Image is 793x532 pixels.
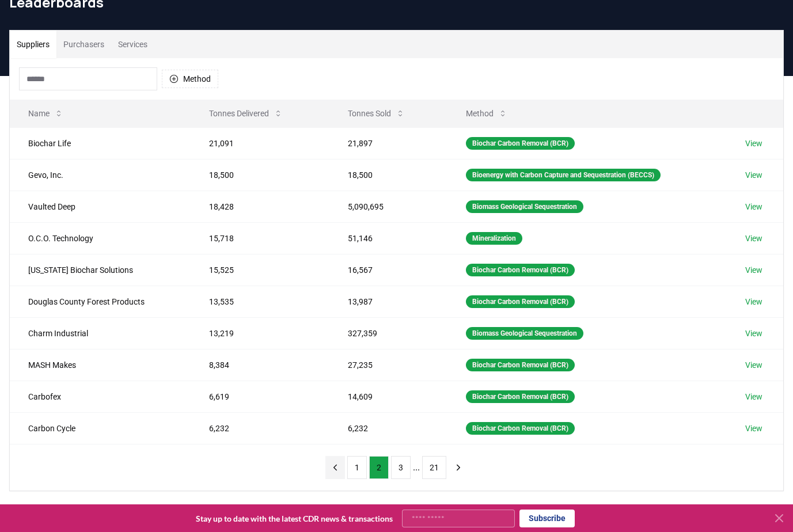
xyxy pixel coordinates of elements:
div: Biochar Carbon Removal (BCR) [466,422,575,435]
button: next page [449,456,468,479]
button: Method [162,70,218,88]
td: 13,987 [329,286,447,317]
td: 327,359 [329,317,447,349]
td: Carbon Cycle [10,412,191,444]
td: 13,535 [191,286,329,317]
div: Mineralization [466,232,522,245]
a: View [745,359,762,371]
td: Biochar Life [10,127,191,159]
button: Services [111,31,154,58]
li: ... [413,461,420,474]
div: Biochar Carbon Removal (BCR) [466,359,575,371]
a: View [745,264,762,276]
td: 8,384 [191,349,329,381]
td: 14,609 [329,381,447,412]
button: Name [19,102,73,125]
td: 6,232 [329,412,447,444]
td: MASH Makes [10,349,191,381]
td: 6,619 [191,381,329,412]
div: Bioenergy with Carbon Capture and Sequestration (BECCS) [466,169,661,181]
a: View [745,201,762,212]
div: Biochar Carbon Removal (BCR) [466,390,575,403]
td: 13,219 [191,317,329,349]
a: View [745,169,762,181]
div: Biomass Geological Sequestration [466,327,583,340]
button: Tonnes Delivered [200,102,292,125]
button: previous page [325,456,345,479]
td: Carbofex [10,381,191,412]
div: Biomass Geological Sequestration [466,200,583,213]
button: 3 [391,456,411,479]
td: 16,567 [329,254,447,286]
td: 51,146 [329,222,447,254]
div: Biochar Carbon Removal (BCR) [466,295,575,308]
td: 6,232 [191,412,329,444]
a: View [745,423,762,434]
button: 2 [369,456,389,479]
td: 21,897 [329,127,447,159]
a: View [745,233,762,244]
td: 15,718 [191,222,329,254]
button: 21 [422,456,446,479]
div: Biochar Carbon Removal (BCR) [466,264,575,276]
td: 18,500 [191,159,329,191]
a: View [745,391,762,402]
div: Biochar Carbon Removal (BCR) [466,137,575,150]
button: Purchasers [56,31,111,58]
button: Suppliers [10,31,56,58]
button: Method [457,102,517,125]
td: 15,525 [191,254,329,286]
td: 5,090,695 [329,191,447,222]
a: View [745,296,762,307]
td: Charm Industrial [10,317,191,349]
a: View [745,138,762,149]
td: 18,428 [191,191,329,222]
td: Douglas County Forest Products [10,286,191,317]
td: [US_STATE] Biochar Solutions [10,254,191,286]
button: Tonnes Sold [339,102,414,125]
td: Vaulted Deep [10,191,191,222]
td: 18,500 [329,159,447,191]
td: O.C.O. Technology [10,222,191,254]
a: View [745,328,762,339]
td: 21,091 [191,127,329,159]
button: 1 [347,456,367,479]
td: Gevo, Inc. [10,159,191,191]
td: 27,235 [329,349,447,381]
